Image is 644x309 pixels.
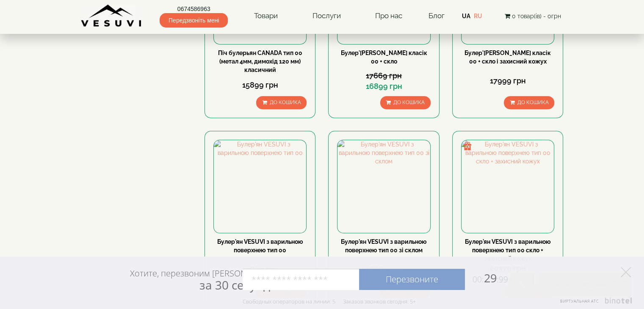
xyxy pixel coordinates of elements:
[359,269,465,290] a: Перезвоните
[367,6,411,26] a: Про нас
[214,140,306,232] img: Булер'ян VESUVI з варильною поверхнею тип 00
[502,11,563,21] button: 0 товар(ів) - 0грн
[246,6,286,26] a: Товари
[337,70,430,81] div: 17669 грн
[465,238,551,262] a: Булер'ян VESUVI з варильною поверхнею тип 00 скло + захисний кожух
[130,268,275,292] div: Хотите, перезвоним [PERSON_NAME]
[256,96,307,109] button: До кошика
[555,298,633,309] a: Виртуальная АТС
[504,96,554,109] button: До кошика
[304,6,349,26] a: Послуги
[464,50,551,65] a: Булер'[PERSON_NAME] класік 00 + скло і захисний кожух
[474,13,482,19] a: RU
[393,99,425,105] span: До кошика
[341,50,427,65] a: Булер'[PERSON_NAME] класік 00 + скло
[218,50,302,73] a: Піч булерьян CANADA тип 00 (метал 4мм, димохід 120 мм) класичний
[243,298,416,305] div: Свободных операторов на линии: 5 Заказов звонков сегодня: 5+
[560,298,599,304] span: Виртуальная АТС
[81,4,142,28] img: Завод VESUVI
[511,13,561,19] span: 0 товар(ів) - 0грн
[337,81,430,92] div: 16899 грн
[428,11,444,20] a: Блог
[269,99,301,105] span: До кошика
[465,270,508,286] span: 29
[341,238,427,254] a: Булер'ян VESUVI з варильною поверхнею тип 00 зі склом
[517,99,548,105] span: До кошика
[497,274,508,285] span: :99
[160,13,228,28] span: Передзвоніть мені
[463,142,472,150] img: gift
[160,5,228,13] a: 0674586963
[461,75,554,86] div: 17999 грн
[462,140,554,232] img: Булер'ян VESUVI з варильною поверхнею тип 00 скло + захисний кожух
[462,13,470,19] a: UA
[337,140,430,232] img: Булер'ян VESUVI з варильною поверхнею тип 00 зі склом
[217,238,303,254] a: Булер'ян VESUVI з варильною поверхнею тип 00
[213,80,307,91] div: 15899 грн
[473,274,484,285] span: 00:
[380,96,431,109] button: До кошика
[199,277,275,293] span: за 30 секунд?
